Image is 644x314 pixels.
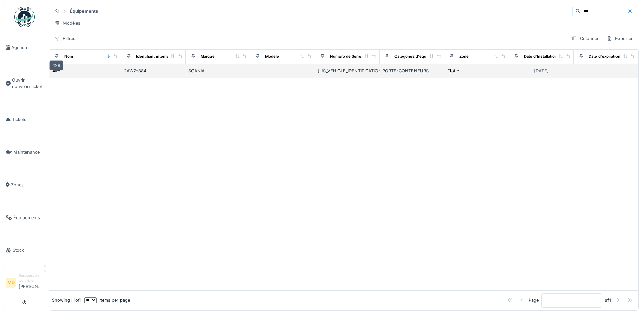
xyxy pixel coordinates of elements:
div: SCANIA [188,68,247,74]
div: Date d'expiration [589,54,620,59]
div: Showing 1 - 1 of 1 [52,297,81,303]
div: Responsable technicien [19,273,43,283]
div: [US_VEHICLE_IDENTIFICATION_NUMBER] [318,68,377,74]
div: [DATE] [534,68,549,74]
div: Modèles [52,18,84,28]
span: Zones [11,181,43,188]
div: 428 [49,60,63,70]
div: Colonnes [569,34,603,43]
span: Tickets [12,116,43,123]
a: Agenda [3,31,46,64]
span: Agenda [11,44,43,51]
img: Badge_color-CXgf-gQk.svg [14,7,35,27]
div: Date d'Installation [524,54,557,59]
div: 428 [52,68,60,74]
div: PORTE-CONTENEURS [382,68,441,74]
div: Page [529,297,539,303]
div: Catégories d'équipement [394,54,442,59]
div: Filtres [52,34,78,43]
div: 2AWZ-884 [124,68,183,74]
a: Zones [3,169,46,201]
span: Équipements [13,214,43,221]
div: Flotte [447,68,459,74]
div: Marque [201,54,215,59]
span: Ouvrir nouveau ticket [12,77,43,90]
a: Stock [3,234,46,267]
li: [PERSON_NAME] [19,273,43,293]
div: items per page [84,297,130,303]
strong: of 1 [605,297,611,303]
a: MD Responsable technicien[PERSON_NAME] [6,273,43,294]
span: Maintenance [13,149,43,155]
strong: Équipements [67,8,101,14]
div: Nom [64,54,73,59]
div: Modèle [265,54,279,59]
div: Zone [459,54,469,59]
a: Maintenance [3,136,46,168]
a: Équipements [3,201,46,234]
span: Stock [13,247,43,254]
a: Tickets [3,103,46,136]
div: Identifiant interne [136,54,169,59]
div: Exporter [604,34,636,43]
li: MD [6,278,16,288]
a: Ouvrir nouveau ticket [3,64,46,103]
div: Numéro de Série [330,54,361,59]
